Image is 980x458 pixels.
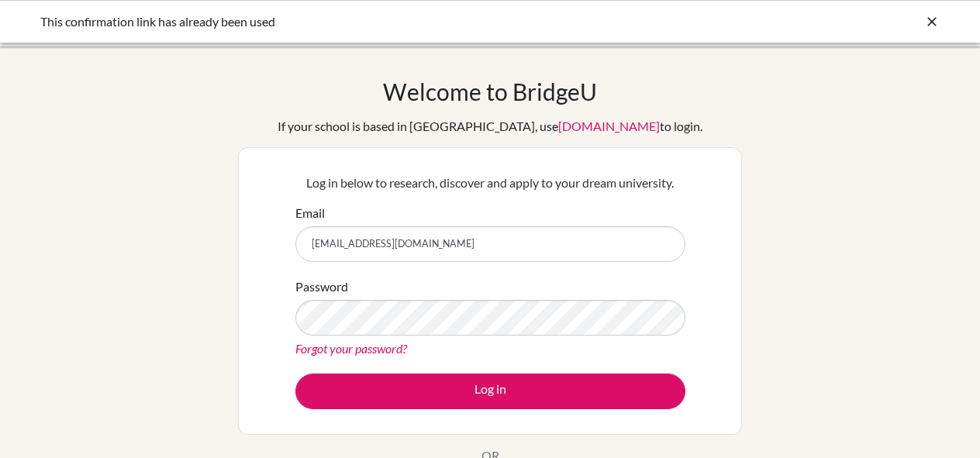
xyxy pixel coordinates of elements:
[295,341,407,356] a: Forgot your password?
[295,204,325,222] label: Email
[383,77,597,105] h1: Welcome to BridgeU
[558,119,660,133] a: [DOMAIN_NAME]
[278,117,702,136] div: If your school is based in [GEOGRAPHIC_DATA], use to login.
[295,277,348,296] label: Password
[295,374,685,409] button: Log in
[40,12,707,31] div: This confirmation link has already been used
[295,174,685,192] p: Log in below to research, discover and apply to your dream university.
